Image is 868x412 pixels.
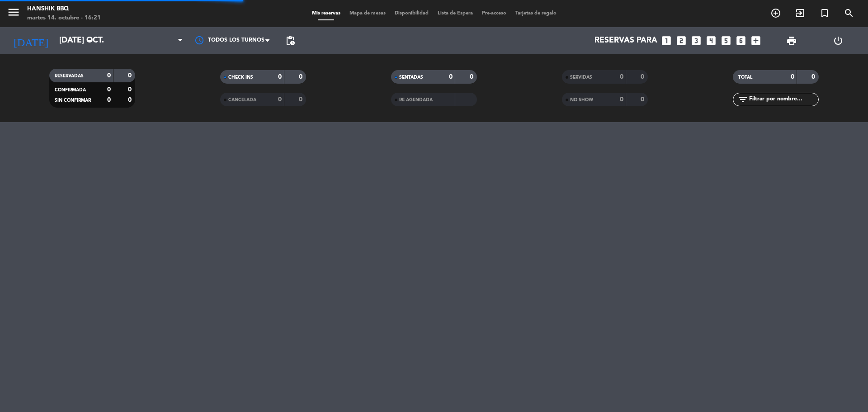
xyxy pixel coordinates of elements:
[748,95,818,104] input: Filtrar por nombre...
[128,97,133,103] strong: 0
[815,27,861,54] div: LOG OUT
[819,8,830,19] i: turned_in_not
[570,98,593,102] span: NO SHOW
[399,75,423,80] span: SENTADAS
[738,75,752,80] span: TOTAL
[345,11,390,16] span: Mapa de mesas
[228,98,256,102] span: CANCELADA
[299,96,304,103] strong: 0
[791,74,794,80] strong: 0
[620,74,623,80] strong: 0
[390,11,433,16] span: Disponibilidad
[594,36,657,45] span: Reservas para
[55,74,84,78] span: RESERVADAS
[449,74,453,80] strong: 0
[750,35,762,47] i: add_box
[705,35,717,47] i: looks_4
[128,86,133,93] strong: 0
[7,31,55,51] i: [DATE]
[844,8,854,19] i: search
[307,11,345,16] span: Mis reservas
[737,94,748,105] i: filter_list
[278,96,282,103] strong: 0
[399,98,433,102] span: RE AGENDADA
[570,75,592,80] span: SERVIDAS
[107,97,111,103] strong: 0
[7,5,20,19] i: menu
[470,74,475,80] strong: 0
[299,74,304,80] strong: 0
[7,5,20,22] button: menu
[675,35,687,47] i: looks_two
[833,35,844,46] i: power_settings_new
[477,11,511,16] span: Pre-acceso
[228,75,253,80] span: CHECK INS
[84,35,95,46] i: arrow_drop_down
[27,14,101,23] div: martes 14. octubre - 16:21
[690,35,702,47] i: looks_3
[735,35,747,47] i: looks_6
[641,74,646,80] strong: 0
[433,11,477,16] span: Lista de Espera
[27,5,101,14] div: Hanshik BBQ
[278,74,282,80] strong: 0
[107,86,111,93] strong: 0
[128,72,133,79] strong: 0
[786,35,797,46] span: print
[620,96,623,103] strong: 0
[511,11,561,16] span: Tarjetas de regalo
[770,8,781,19] i: add_circle_outline
[55,98,91,103] span: SIN CONFIRMAR
[811,74,817,80] strong: 0
[795,8,806,19] i: exit_to_app
[55,88,86,92] span: CONFIRMADA
[107,72,111,79] strong: 0
[285,35,296,46] span: pending_actions
[641,96,646,103] strong: 0
[720,35,732,47] i: looks_5
[660,35,672,47] i: looks_one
